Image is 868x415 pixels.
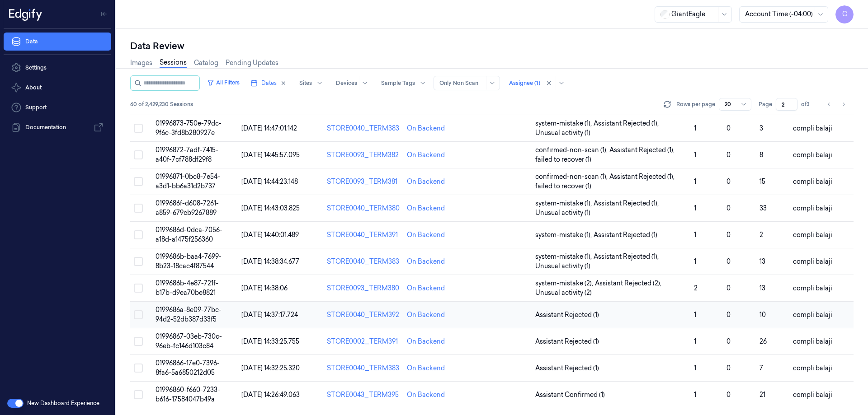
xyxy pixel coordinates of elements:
[726,391,731,399] span: 0
[793,364,832,372] span: compli balaji
[407,310,445,320] div: On Backend
[156,279,218,297] span: 0199686b-4e87-721f-b17b-d9ea70be8821
[594,199,660,208] span: Assistant Rejected (1) ,
[241,337,299,345] span: [DATE] 14:33:25.755
[793,284,832,292] span: compli balaji
[241,204,300,212] span: [DATE] 14:43:03.825
[801,100,816,108] span: of 3
[793,177,832,186] span: compli balaji
[156,146,218,163] span: 01996872-7adf-7415-a40f-7cf788df29f8
[759,151,763,159] span: 8
[241,231,299,239] span: [DATE] 14:40:01.489
[535,199,594,208] span: system-mistake (1) ,
[156,173,220,190] span: 01996871-0bc8-7e54-a3d1-bb6a31d2b737
[241,257,299,266] span: [DATE] 14:38:34.677
[759,284,765,292] span: 13
[156,386,220,403] span: 01996860-f660-7233-b616-17584047b49a
[535,155,591,164] span: failed to recover (1)
[261,79,277,87] span: Dates
[595,279,663,288] span: Assistant Rejected (2) ,
[241,311,298,319] span: [DATE] 14:37:17.724
[327,337,400,346] div: STORE0002_TERM391
[327,230,400,240] div: STORE0040_TERM391
[535,230,594,240] span: system-mistake (1) ,
[134,257,143,266] button: Select row
[759,391,765,399] span: 21
[535,119,594,128] span: system-mistake (1) ,
[726,337,731,345] span: 0
[241,124,297,132] span: [DATE] 14:47:01.142
[156,252,222,270] span: 0199686b-baa4-7699-8b23-18cac4f87544
[407,364,445,373] div: On Backend
[759,100,772,108] span: Page
[793,231,832,239] span: compli balaji
[327,150,400,160] div: STORE0093_TERM382
[609,145,676,155] span: Assistant Rejected (1) ,
[759,364,763,372] span: 7
[837,98,850,111] button: Go to next page
[793,311,832,319] span: compli balaji
[759,311,766,319] span: 10
[726,204,731,212] span: 0
[694,284,698,292] span: 2
[835,5,854,23] button: C
[156,199,219,217] span: 0199686f-d608-7261-a859-679cb9267889
[759,124,763,132] span: 3
[407,150,445,160] div: On Backend
[134,390,143,399] button: Select row
[759,337,767,345] span: 26
[726,124,731,132] span: 0
[535,172,609,182] span: confirmed-non-scan (1) ,
[241,284,288,292] span: [DATE] 14:38:06
[130,58,152,68] a: Images
[407,204,445,213] div: On Backend
[535,279,595,288] span: system-mistake (2) ,
[694,364,696,372] span: 1
[134,310,143,319] button: Select row
[194,58,218,68] a: Catalog
[247,76,290,90] button: Dates
[407,177,445,187] div: On Backend
[694,337,696,345] span: 1
[241,151,300,159] span: [DATE] 14:45:57.095
[793,391,832,399] span: compli balaji
[535,145,609,155] span: confirmed-non-scan (1) ,
[407,124,445,133] div: On Backend
[823,98,850,111] nav: pagination
[793,124,832,132] span: compli balaji
[535,310,599,320] span: Assistant Rejected (1)
[535,390,605,400] span: Assistant Confirmed (1)
[535,208,590,218] span: Unusual activity (1)
[759,257,765,266] span: 13
[694,257,696,266] span: 1
[823,98,835,111] button: Go to previous page
[694,231,696,239] span: 1
[407,230,445,240] div: On Backend
[407,337,445,346] div: On Backend
[327,364,400,373] div: STORE0040_TERM383
[535,261,590,271] span: Unusual activity (1)
[594,252,660,261] span: Assistant Rejected (1) ,
[535,182,591,191] span: failed to recover (1)
[694,311,696,319] span: 1
[726,231,731,239] span: 0
[4,118,111,136] a: Documentation
[160,58,187,68] a: Sessions
[4,59,111,77] a: Settings
[156,306,222,323] span: 0199686a-8e09-77bc-94d2-52db387d33f5
[407,257,445,266] div: On Backend
[134,124,143,133] button: Select row
[4,98,111,117] a: Support
[759,177,765,186] span: 15
[156,359,220,377] span: 01996866-17e0-7396-8fa6-5a6850212d05
[156,226,222,243] span: 0199686d-0dca-7056-a18d-a1475f256360
[726,284,731,292] span: 0
[694,124,696,132] span: 1
[594,119,660,128] span: Assistant Rejected (1) ,
[241,391,300,399] span: [DATE] 14:26:49.063
[726,364,731,372] span: 0
[793,204,832,212] span: compli balaji
[726,311,731,319] span: 0
[676,100,715,108] p: Rows per page
[156,119,222,137] span: 01996873-750e-79dc-9f6c-3fd8b280927e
